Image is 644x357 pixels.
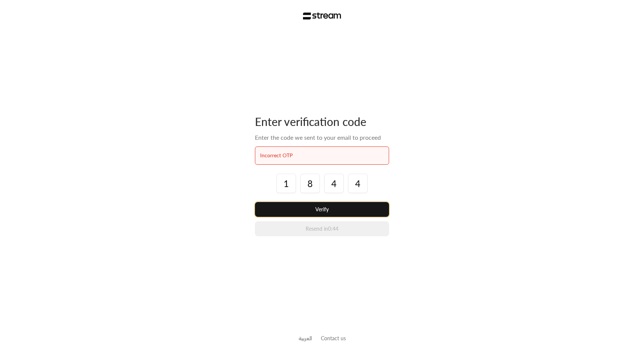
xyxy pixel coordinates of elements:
[260,152,384,159] div: Incorrect OTP
[255,202,389,217] button: Verify
[303,12,341,20] img: Stream Logo
[321,334,346,342] button: Contact us
[255,114,389,129] div: Enter verification code
[321,335,346,341] a: Contact us
[299,331,312,345] a: العربية
[255,133,389,142] div: Enter the code we sent to your email to proceed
